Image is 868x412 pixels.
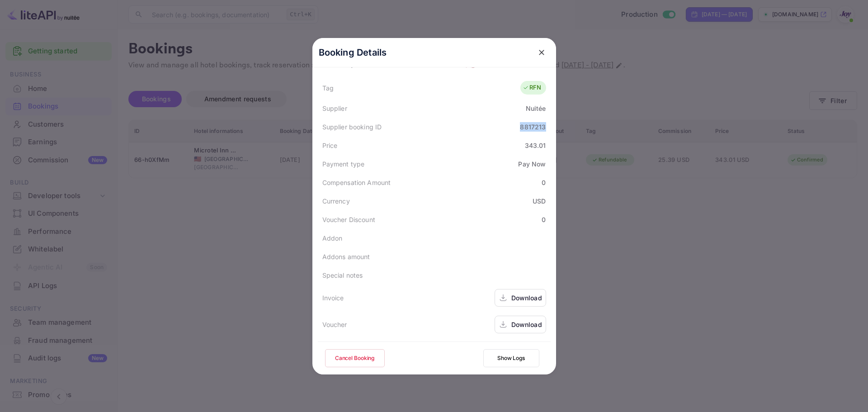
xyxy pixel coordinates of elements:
[483,349,539,367] button: Show Logs
[511,293,542,303] div: Download
[325,349,385,367] button: Cancel Booking
[322,320,347,329] div: Voucher
[322,233,343,243] div: Addon
[526,104,546,113] div: Nuitée
[322,104,347,113] div: Supplier
[322,141,338,150] div: Price
[322,270,363,280] div: Special notes
[520,122,546,132] div: 8817213
[533,44,550,61] button: close
[322,122,382,132] div: Supplier booking ID
[322,252,370,261] div: Addons amount
[511,320,542,329] div: Download
[322,83,334,93] div: Tag
[542,215,546,224] div: 0
[322,293,344,303] div: Invoice
[542,178,546,187] div: 0
[533,196,546,206] div: USD
[319,46,387,59] p: Booking Details
[322,159,365,169] div: Payment type
[322,178,391,187] div: Compensation Amount
[525,141,546,150] div: 343.01
[322,196,350,206] div: Currency
[523,83,541,92] div: RFN
[322,215,375,224] div: Voucher Discount
[518,159,546,169] div: Pay Now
